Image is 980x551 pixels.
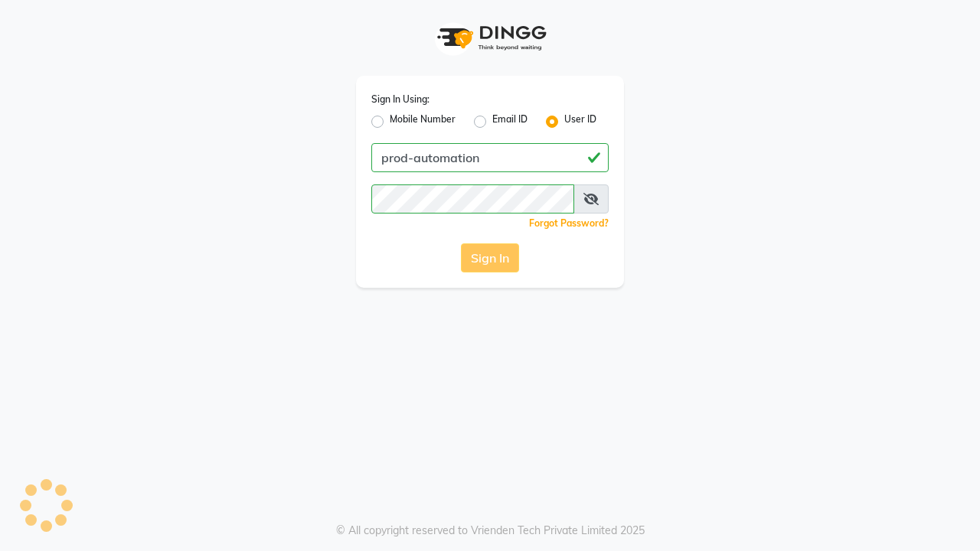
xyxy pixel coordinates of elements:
[371,93,430,106] label: Sign In Using:
[371,184,574,214] input: Username
[390,112,456,131] label: Mobile Number
[429,15,551,60] img: logo1.svg
[492,112,528,131] label: Email ID
[529,217,609,229] a: Forgot Password?
[371,143,609,172] input: Username
[564,112,596,131] label: User ID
